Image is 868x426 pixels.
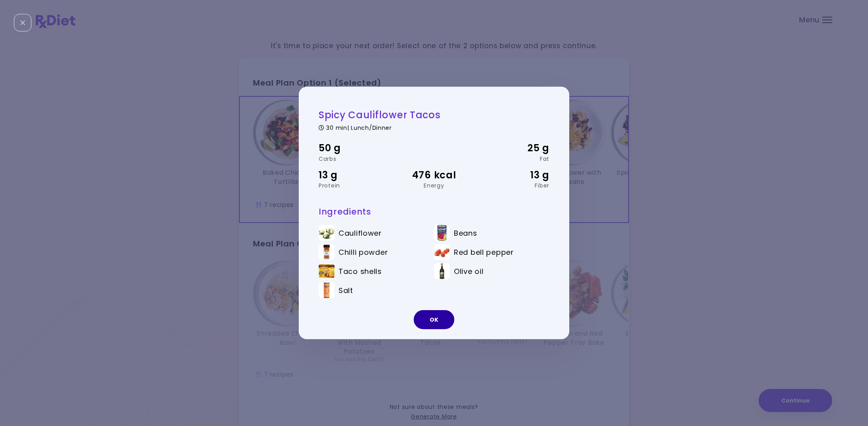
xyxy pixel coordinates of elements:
[454,267,483,276] span: Olive oil
[395,167,472,182] div: 476 kcal
[339,248,388,256] span: Chilli powder
[319,206,549,217] h3: Ingredients
[319,183,395,188] div: Protein
[339,267,382,276] span: Taco shells
[473,167,549,182] div: 13 g
[319,109,549,121] h2: Spicy Cauliflower Tacos
[339,229,382,237] span: Cauliflower
[319,167,395,182] div: 13 g
[319,156,395,161] div: Carbs
[339,286,353,295] span: Salt
[414,310,454,329] button: OK
[319,141,395,156] div: 50 g
[473,156,549,161] div: Fat
[473,141,549,156] div: 25 g
[14,14,31,31] div: Close
[395,183,472,188] div: Energy
[454,248,514,256] span: Red bell pepper
[473,183,549,188] div: Fiber
[319,123,549,131] div: 30 min | Lunch/Dinner
[454,229,477,237] span: Beans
